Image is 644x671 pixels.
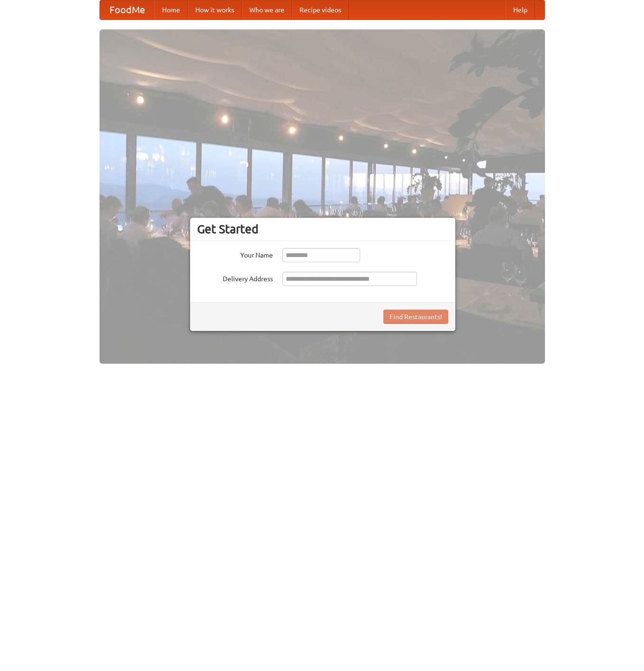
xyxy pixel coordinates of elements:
[197,222,448,236] h3: Get Started
[100,0,154,19] a: FoodMe
[506,0,535,19] a: Help
[188,0,242,19] a: How it works
[197,248,273,260] label: Your Name
[383,310,448,324] button: Find Restaurants!
[197,272,273,284] label: Delivery Address
[154,0,188,19] a: Home
[242,0,292,19] a: Who we are
[292,0,349,19] a: Recipe videos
